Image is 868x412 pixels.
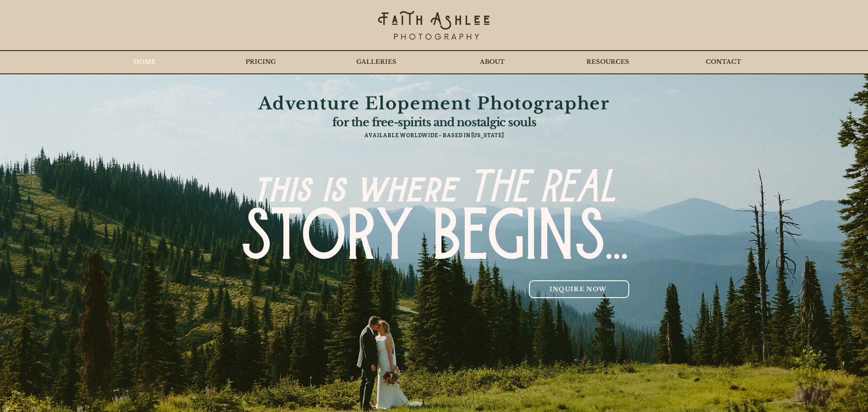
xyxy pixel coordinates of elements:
[332,115,536,129] span: for the free-spirits and nostalgic souls
[87,51,781,73] nav: Site
[377,9,491,43] img: Faith's Logo Black_edited_edited.png
[364,132,504,139] span: AVAILABLE WORLDWIDE - BASED IN [US_STATE]
[23,2,27,9] iframe: Embedded Content
[666,51,781,73] a: CONTACT
[701,51,746,73] p: CONTACT
[258,93,610,114] span: Adventure Elopement Photographer
[241,51,280,73] p: PRICING
[129,51,160,73] p: HOME
[253,165,616,216] span: this is where THE REAL
[203,51,318,73] div: PRICING
[763,382,868,412] iframe: Wix Chat
[87,51,203,73] a: HOME
[434,51,550,73] a: ABOUT
[352,51,401,73] p: GALLERIES
[550,51,666,73] a: RESOURCES
[241,200,628,283] span: STORY BEGINS...
[318,51,434,73] a: GALLERIES
[582,51,634,73] p: RESOURCES
[550,285,606,293] span: INQUIRE NOW
[475,51,509,73] p: ABOUT
[529,280,629,298] a: INQUIRE NOW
